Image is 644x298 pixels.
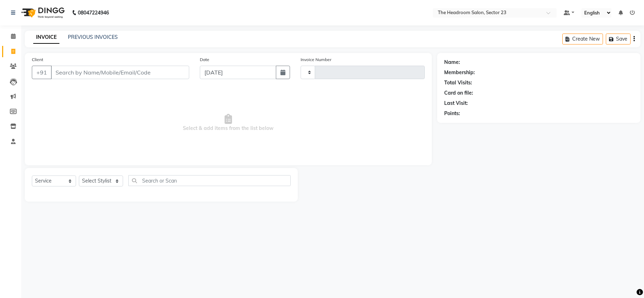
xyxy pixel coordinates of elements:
button: Save [606,34,631,44]
a: PREVIOUS INVOICES [68,34,118,40]
div: Membership: [444,69,475,76]
input: Search by Name/Mobile/Email/Code [51,66,189,79]
img: logo [18,3,66,23]
div: Last Visit: [444,100,468,107]
div: Card on file: [444,89,473,97]
input: Search or Scan [128,175,291,186]
button: Create New [562,34,603,44]
a: INVOICE [33,31,59,44]
label: Invoice Number [301,56,331,63]
div: Points: [444,110,460,117]
label: Client [32,56,43,63]
div: Name: [444,59,460,66]
div: Total Visits: [444,79,472,87]
b: 08047224946 [78,3,109,23]
label: Date [200,56,209,63]
button: +91 [32,66,52,79]
span: Select & add items from the list below [32,88,425,158]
